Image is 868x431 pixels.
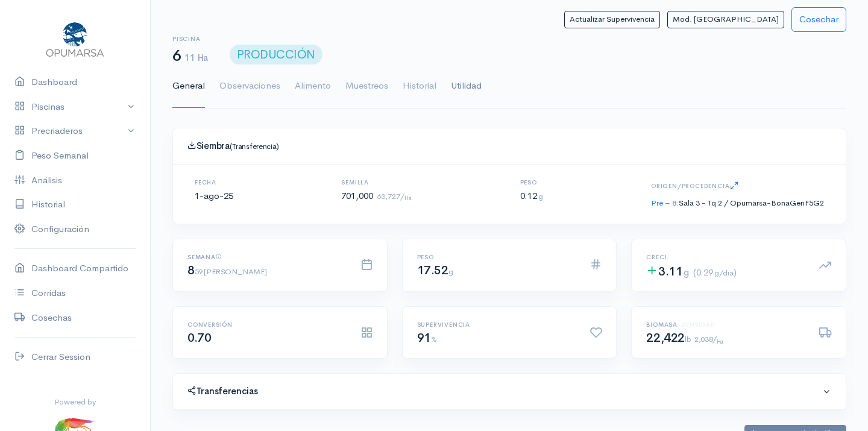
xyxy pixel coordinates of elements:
a: Utilidad [451,64,482,108]
span: Biomasa [646,321,678,329]
small: % [431,334,437,344]
a: Muestreos [345,64,388,108]
span: 3.11 [646,264,690,279]
a: Observaciones [219,64,280,108]
small: 63,727/ [377,191,412,201]
button: Actualizar Supervivencia [564,11,660,28]
h6: Creci. [646,254,805,260]
span: g [538,192,543,201]
span: (0.29 ) [693,266,737,278]
h6: Peso [417,254,576,260]
h1: 6 [172,48,208,65]
span: Sala 3 - Tq 2 / Opumarsa-BonaGenF5G2 [679,198,824,208]
span: PRODUCCIÓN [230,45,322,64]
a: Historial [403,64,436,108]
span: 11 Ha [184,52,208,63]
div: 701,000 [327,179,426,209]
h6: Supervivencia [417,321,576,328]
div: 0.12 [506,179,558,209]
span: 17.52 [417,263,453,278]
h6: Piscina [172,36,208,42]
sub: Ha [717,338,723,345]
small: 59 [PERSON_NAME] [195,266,267,277]
a: Alimento [295,64,331,108]
a: Pre – 8: [651,198,679,208]
h6: Conversión [187,321,346,328]
span: Densidad [681,321,715,329]
span: 91 [417,330,437,345]
div: 1-ago-25 [180,179,248,209]
small: g [448,266,453,277]
h6: Fecha [195,179,233,186]
small: g [684,266,690,278]
button: Cosechar [791,7,846,32]
h6: Semana [187,254,346,260]
button: Mod. [GEOGRAPHIC_DATA] [667,11,784,28]
h4: Transferencias [187,386,822,397]
h6: Peso [520,179,543,186]
h4: Siembra [187,140,831,151]
small: (Transferencia) [230,141,280,151]
small: 2,038/ [694,334,723,344]
span: 0.70 [187,330,211,345]
a: General [172,64,205,108]
span: 22,422 [646,330,691,345]
sub: Ha [404,195,412,202]
small: g/dia [714,268,734,278]
h6: Semilla [341,179,412,186]
h6: Origen/Procedencia [651,179,824,194]
img: Opumarsa [43,19,107,58]
small: lb [685,334,691,344]
span: 8 [187,263,266,278]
